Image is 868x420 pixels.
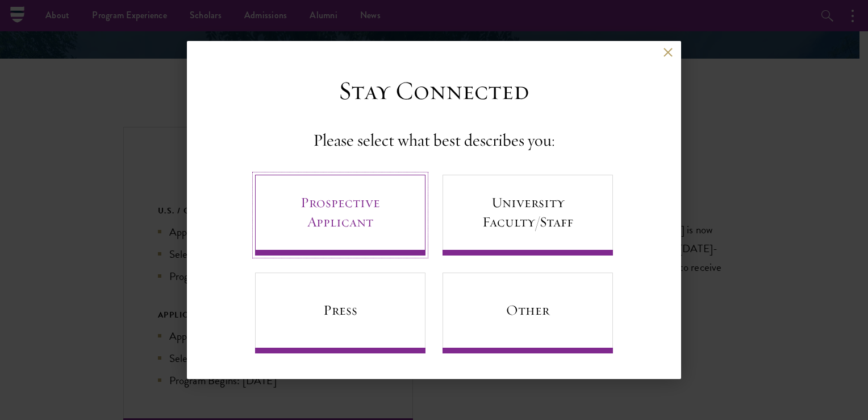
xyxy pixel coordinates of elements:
h3: Stay Connected [339,75,529,107]
a: Press [255,273,425,353]
a: Prospective Applicant [255,175,425,256]
h4: Please select what best describes you: [313,129,555,152]
a: Other [443,273,613,353]
a: University Faculty/Staff [443,175,613,256]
